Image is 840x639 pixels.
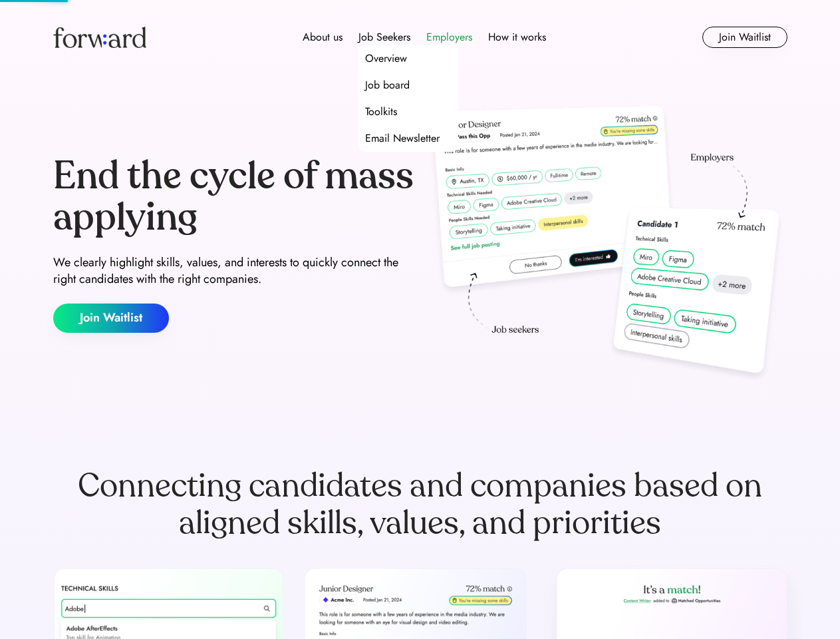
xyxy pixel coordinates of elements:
[426,101,787,387] img: hero-image.png
[426,29,472,45] div: Employers
[53,304,169,333] button: Join Waitlist
[358,29,410,45] div: Job Seekers
[53,467,787,542] div: Connecting candidates and companies based on aligned skills, values, and priorities
[53,156,415,238] div: End the cycle of mass applying
[365,130,440,146] div: Email Newsletter
[365,104,397,120] div: Toolkits
[303,29,343,45] div: About us
[53,254,415,288] div: We clearly highlight skills, values, and interests to quickly connect the right candidates with t...
[365,77,410,93] div: Job board
[53,27,146,48] img: Forward logo
[702,27,787,48] button: Join Waitlist
[488,29,546,45] div: How it works
[365,51,407,67] div: Overview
